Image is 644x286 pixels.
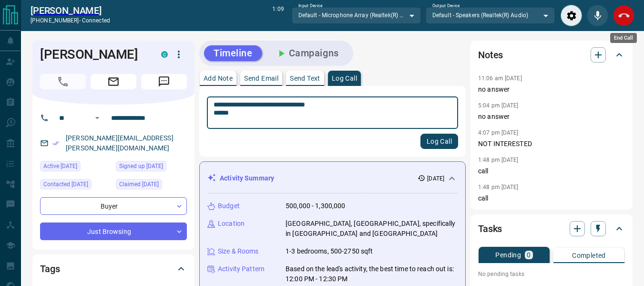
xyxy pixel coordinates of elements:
[52,140,59,147] svg: Email Verified
[40,161,111,174] div: Fri Aug 08 2025
[478,184,519,191] p: 1:48 pm [DATE]
[478,217,625,240] div: Tasks
[478,85,625,95] p: no answer
[40,74,86,89] span: Call
[207,169,458,187] div: Activity Summary[DATE]
[292,7,421,23] div: Default - Microphone Array (Realtek(R) Audio)
[218,264,265,274] p: Activity Pattern
[587,5,608,26] div: Mute
[204,45,262,61] button: Timeline
[561,5,582,26] div: Audio Settings
[286,264,458,284] p: Based on the lead's activity, the best time to reach out is: 12:00 PM - 12:30 PM
[204,75,233,82] p: Add Note
[266,45,348,61] button: Campaigns
[116,161,187,174] div: Sun Mar 04 2018
[478,166,625,176] p: call
[613,5,634,26] div: End Call
[420,134,458,149] button: Log Call
[66,134,174,152] a: [PERSON_NAME][EMAIL_ADDRESS][PERSON_NAME][DOMAIN_NAME]
[298,3,323,9] label: Input Device
[290,75,320,82] p: Send Text
[31,16,110,25] p: [PHONE_NUMBER] -
[527,252,531,258] p: 0
[31,5,110,16] a: [PERSON_NAME]
[218,201,240,211] p: Budget
[82,17,110,24] span: connected
[244,75,278,82] p: Send Email
[40,222,187,240] div: Just Browsing
[478,221,502,236] h2: Tasks
[478,47,503,63] h2: Notes
[161,51,168,58] div: condos.ca
[432,3,460,9] label: Output Device
[220,173,274,183] p: Activity Summary
[478,139,625,149] p: NOT INTERESTED
[478,129,519,136] p: 4:07 pm [DATE]
[495,252,521,258] p: Pending
[610,33,637,43] div: End Call
[426,7,555,23] div: Default - Speakers (Realtek(R) Audio)
[40,257,187,280] div: Tags
[478,157,519,163] p: 1:48 pm [DATE]
[92,112,103,124] button: Open
[119,161,163,171] span: Signed up [DATE]
[332,75,357,82] p: Log Call
[40,197,187,215] div: Buyer
[43,161,77,171] span: Active [DATE]
[40,261,60,276] h2: Tags
[40,179,111,192] div: Sat Aug 09 2025
[141,74,187,89] span: Message
[427,174,444,183] p: [DATE]
[91,74,136,89] span: Email
[218,219,245,229] p: Location
[286,246,373,256] p: 1-3 bedrooms, 500-2750 sqft
[572,252,606,259] p: Completed
[272,5,284,26] p: 1:09
[478,193,625,203] p: call
[478,43,625,66] div: Notes
[478,112,625,122] p: no answer
[218,246,259,256] p: Size & Rooms
[116,179,187,192] div: Tue May 06 2025
[119,180,159,189] span: Claimed [DATE]
[43,180,88,189] span: Contacted [DATE]
[478,102,519,109] p: 5:04 pm [DATE]
[286,201,346,211] p: 500,000 - 1,300,000
[40,47,147,62] h1: [PERSON_NAME]
[286,219,458,239] p: [GEOGRAPHIC_DATA], [GEOGRAPHIC_DATA], specifically in [GEOGRAPHIC_DATA] and [GEOGRAPHIC_DATA]
[478,75,522,82] p: 11:06 am [DATE]
[478,267,625,281] p: No pending tasks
